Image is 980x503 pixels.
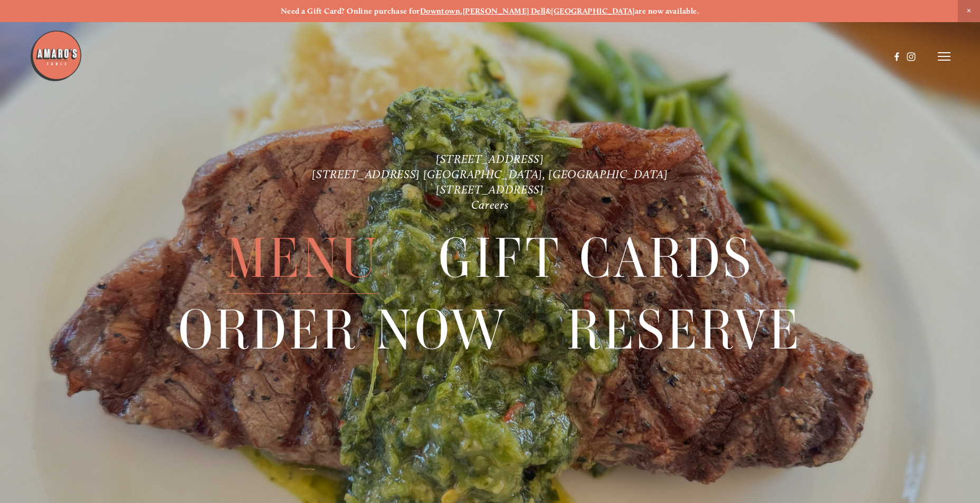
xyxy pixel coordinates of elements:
a: Menu [226,223,379,293]
span: Gift Cards [439,223,754,294]
a: [STREET_ADDRESS] [436,152,544,166]
a: Reserve [567,295,802,365]
span: Reserve [567,295,802,365]
a: Careers [471,198,509,212]
span: Order Now [178,295,508,365]
span: Menu [226,223,379,294]
a: [STREET_ADDRESS] [GEOGRAPHIC_DATA], [GEOGRAPHIC_DATA] [312,167,668,181]
a: Order Now [178,295,508,365]
strong: & [546,6,551,16]
a: Downtown [420,6,461,16]
a: Gift Cards [439,223,754,293]
a: [PERSON_NAME] Dell [463,6,546,16]
img: Amaro's Table [30,30,82,82]
strong: , [460,6,462,16]
strong: are now available. [635,6,699,16]
a: [STREET_ADDRESS] [436,182,544,197]
a: [GEOGRAPHIC_DATA] [551,6,635,16]
strong: Need a Gift Card? Online purchase for [281,6,420,16]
